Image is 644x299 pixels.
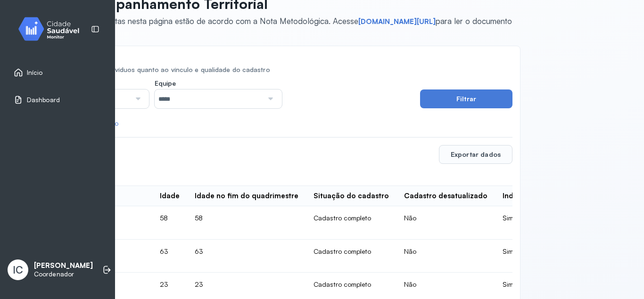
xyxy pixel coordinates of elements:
div: Idade [160,192,180,201]
td: Cadastro completo [306,206,396,239]
p: Coordenador [34,270,93,278]
td: Sim [495,206,594,239]
div: Situação do cadastro [314,192,389,201]
td: 58 [152,206,187,239]
img: monitor.svg [10,15,95,43]
div: 2.344 registros encontrados [23,172,512,180]
a: [DOMAIN_NAME][URL] [358,17,436,26]
a: Início [14,68,101,77]
span: Dashboard [27,96,60,104]
button: Filtrar [420,89,512,108]
td: 58 [187,206,306,239]
a: Dashboard [14,95,101,105]
div: Cadastro desatualizado [404,192,487,201]
span: Equipe [155,79,176,88]
td: Sim [495,240,594,273]
span: Início [27,69,43,77]
span: IC [13,264,23,276]
td: 63 [187,240,306,273]
td: Cadastro completo [306,240,396,273]
button: Exportar dados [439,145,512,164]
div: Indivíduo acompanhado [503,192,587,201]
td: 63 [152,240,187,273]
div: Visualize e acompanhe os indivíduos quanto ao vínculo e qualidade do cadastro [22,66,512,74]
p: [PERSON_NAME] [34,261,93,270]
span: Todas as informações descritas nesta página estão de acordo com a Nota Metodológica. Acesse para ... [14,16,512,36]
td: Não [396,206,495,239]
div: Idade no fim do quadrimestre [195,192,298,201]
td: Não [396,240,495,273]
